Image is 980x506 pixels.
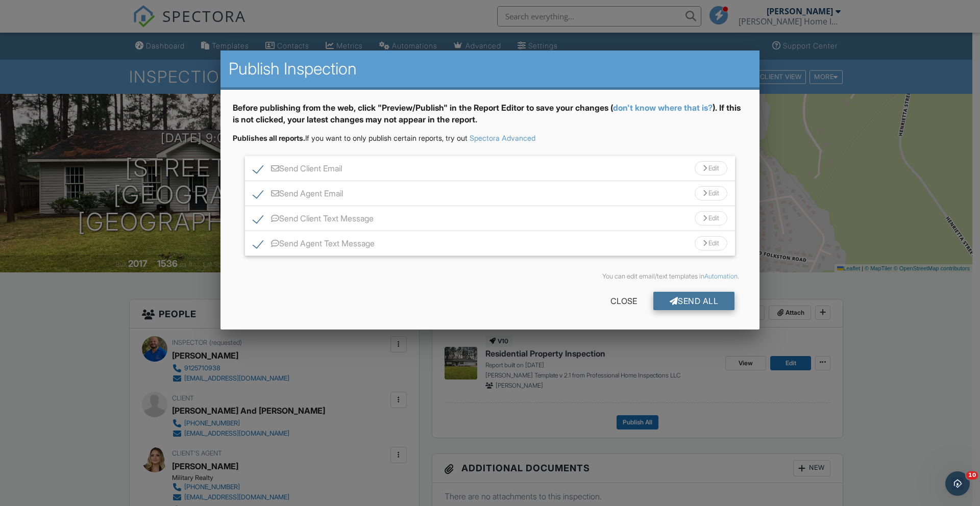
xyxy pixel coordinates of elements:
[695,236,727,250] div: Edit
[945,471,970,496] iframe: Intercom live chat
[470,134,535,142] a: Spectora Advanced
[613,103,713,113] a: don't know where that is?
[233,102,747,133] div: Before publishing from the web, click "Preview/Publish" in the Report Editor to save your changes...
[253,164,342,176] label: Send Client Email
[653,292,735,310] div: Send All
[233,134,305,142] strong: Publishes all reports.
[594,292,653,310] div: Close
[253,189,343,201] label: Send Agent Email
[966,471,978,479] span: 10
[241,272,739,281] div: You can edit email/text templates in .
[695,211,727,225] div: Edit
[704,272,738,280] a: Automation
[253,214,374,226] label: Send Client Text Message
[233,134,468,142] span: If you want to only publish certain reports, try out
[229,59,751,79] h2: Publish Inspection
[695,161,727,175] div: Edit
[695,186,727,200] div: Edit
[253,239,375,251] label: Send Agent Text Message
